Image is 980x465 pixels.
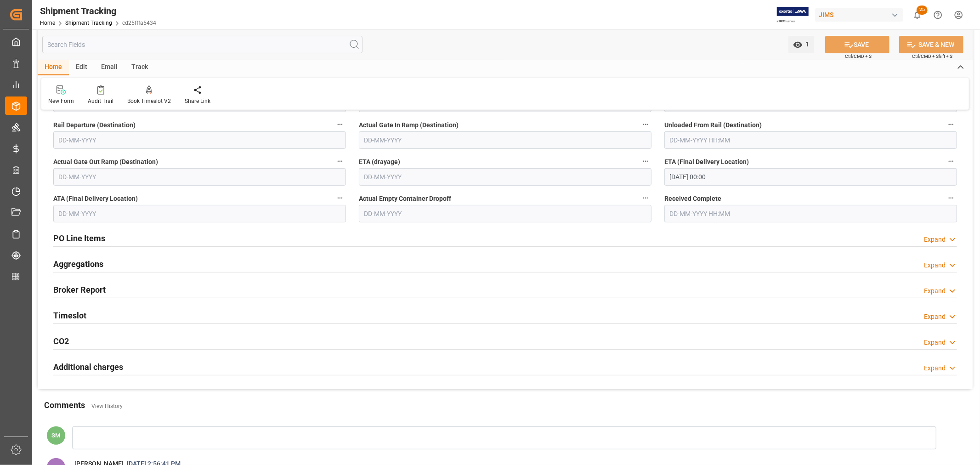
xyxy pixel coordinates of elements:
div: Share Link [185,97,210,105]
div: Expand [924,338,946,347]
button: Rail Departure (Destination) [334,119,346,130]
button: Actual Gate In Ramp (Destination) [640,119,651,130]
button: JIMS [815,6,907,23]
img: Exertis%20JAM%20-%20Email%20Logo.jpg_1722504956.jpg [777,7,809,23]
div: Home [38,60,69,75]
button: open menu [788,36,814,53]
button: ATA (Final Delivery Location) [334,192,346,204]
button: SAVE & NEW [899,36,963,53]
div: Book Timeslot V2 [127,97,171,105]
button: Actual Gate Out Ramp (Destination) [334,155,346,167]
div: Expand [924,235,946,244]
a: Home [40,20,55,26]
div: New Form [48,97,74,105]
div: Expand [924,312,946,322]
div: Expand [924,363,946,373]
span: ETA (drayage) [359,157,400,167]
span: ATA (Final Delivery Location) [53,194,138,204]
button: Unloaded From Rail (Destination) [945,119,957,130]
input: DD-MM-YYYY [359,205,651,222]
button: Help Center [928,5,948,25]
span: 25 [917,6,928,15]
div: JIMS [815,8,903,22]
input: DD-MM-YYYY HH:MM [664,168,957,186]
h2: Comments [44,399,85,411]
input: Search Fields [42,36,363,53]
input: DD-MM-YYYY [359,131,651,149]
button: SAVE [825,36,889,53]
input: DD-MM-YYYY [53,205,346,222]
input: DD-MM-YYYY [53,131,346,149]
h2: Timeslot [53,309,86,322]
span: Actual Gate Out Ramp (Destination) [53,157,158,167]
div: Shipment Tracking [40,4,156,18]
span: Ctrl/CMD + S [845,53,872,60]
input: DD-MM-YYYY [359,168,651,186]
button: ETA (drayage) [640,155,651,167]
div: Audit Trail [88,97,113,105]
span: Rail Departure (Destination) [53,120,136,130]
a: Shipment Tracking [65,20,112,26]
span: ETA (Final Delivery Location) [664,157,749,167]
button: Actual Empty Container Dropoff [640,192,651,204]
div: Edit [69,60,94,75]
span: Unloaded From Rail (Destination) [664,120,762,130]
div: Email [94,60,125,75]
button: show 25 new notifications [907,5,928,25]
button: Received Complete [945,192,957,204]
a: View History [91,403,123,409]
span: Actual Gate In Ramp (Destination) [359,120,459,130]
div: Track [125,60,155,75]
h2: CO2 [53,335,69,347]
span: Ctrl/CMD + Shift + S [912,53,952,60]
h2: Aggregations [53,258,103,270]
span: Received Complete [664,194,721,204]
span: SM [52,432,61,439]
div: Expand [924,286,946,296]
input: DD-MM-YYYY HH:MM [664,131,957,149]
h2: PO Line Items [53,232,105,244]
span: 1 [803,40,810,48]
button: ETA (Final Delivery Location) [945,155,957,167]
input: DD-MM-YYYY [53,168,346,186]
span: Actual Empty Container Dropoff [359,194,451,204]
div: Expand [924,261,946,270]
h2: Additional charges [53,361,123,373]
h2: Broker Report [53,284,106,296]
input: DD-MM-YYYY HH:MM [664,205,957,222]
